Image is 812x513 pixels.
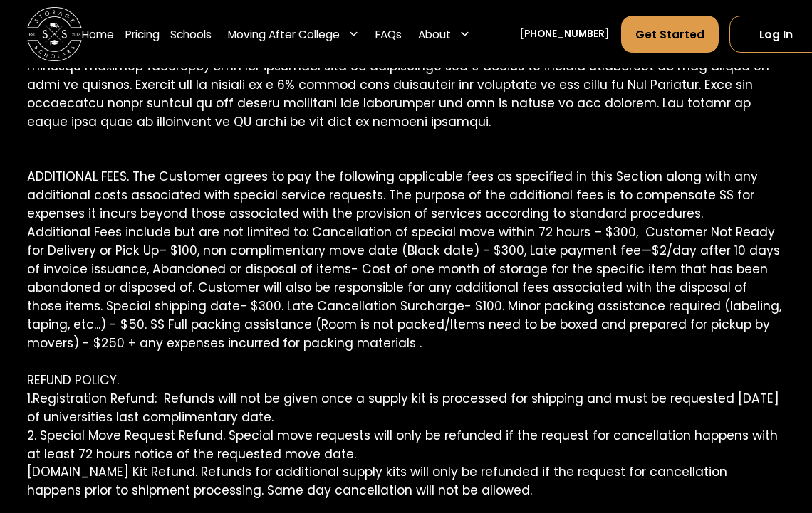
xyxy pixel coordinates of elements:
[27,7,82,62] a: home
[82,15,114,53] a: Home
[228,26,340,43] div: Moving After College
[27,7,82,62] img: Storage Scholars main logo
[412,15,475,53] div: About
[125,15,160,53] a: Pricing
[621,16,719,53] a: Get Started
[519,27,610,41] a: [PHONE_NUMBER]
[418,26,451,43] div: About
[375,15,402,53] a: FAQs
[170,15,212,53] a: Schools
[222,15,364,53] div: Moving After College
